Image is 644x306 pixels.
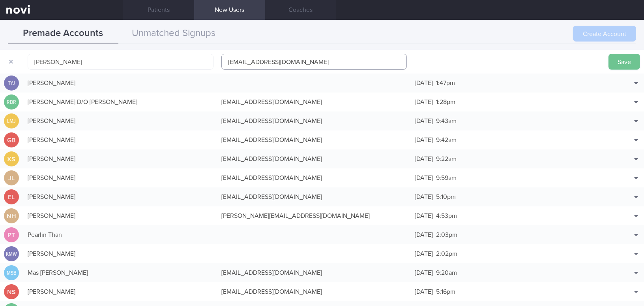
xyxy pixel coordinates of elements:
input: email@novi-health.com [221,54,407,70]
span: [DATE] [415,194,433,200]
span: 5:10pm [436,194,456,200]
div: KMW [5,246,18,262]
div: [PERSON_NAME] [24,189,217,205]
span: [DATE] [415,80,433,86]
span: [DATE] [415,232,433,238]
div: [EMAIL_ADDRESS][DOMAIN_NAME] [217,170,411,186]
span: [DATE] [415,99,433,105]
span: 9:43am [436,118,457,124]
span: [DATE] [415,213,433,219]
div: [EMAIL_ADDRESS][DOMAIN_NAME] [217,284,411,300]
div: [EMAIL_ADDRESS][DOMAIN_NAME] [217,113,411,129]
span: 5:16pm [436,289,455,295]
span: [DATE] [415,137,433,143]
span: 9:42am [436,137,457,143]
div: [PERSON_NAME][EMAIL_ADDRESS][DOMAIN_NAME] [217,208,411,224]
div: [PERSON_NAME] [24,246,217,262]
button: Save [608,54,640,70]
div: [EMAIL_ADDRESS][DOMAIN_NAME] [217,151,411,167]
div: [PERSON_NAME] [24,151,217,167]
div: Pearlin Than [24,227,217,243]
span: 9:22am [436,156,457,162]
span: 9:59am [436,175,457,181]
div: JL [4,170,19,186]
div: [PERSON_NAME] [24,208,217,224]
div: NH [4,208,19,224]
span: 9:20am [436,270,457,276]
div: [PERSON_NAME] [24,132,217,148]
div: [PERSON_NAME] [24,113,217,129]
div: [PERSON_NAME] D/O [PERSON_NAME] [24,94,217,110]
span: 4:53pm [436,213,457,219]
div: [EMAIL_ADDRESS][DOMAIN_NAME] [217,265,411,281]
input: John Doe [28,54,213,70]
div: NS [4,284,19,300]
div: RDR [5,94,18,110]
div: EL [4,189,19,205]
div: [EMAIL_ADDRESS][DOMAIN_NAME] [217,132,411,148]
span: [DATE] [415,251,433,257]
div: [PERSON_NAME] [24,284,217,300]
button: Premade Accounts [8,24,118,43]
div: GB [4,132,19,148]
div: LMJ [5,113,18,129]
div: TYJ [5,76,18,91]
div: [EMAIL_ADDRESS][DOMAIN_NAME] [217,189,411,205]
div: MSB [5,265,18,281]
div: [PERSON_NAME] [24,170,217,186]
div: [PERSON_NAME] [24,75,217,91]
button: Unmatched Signups [118,24,229,43]
span: 1:28pm [436,99,455,105]
span: [DATE] [415,289,433,295]
span: 2:03pm [436,232,457,238]
span: [DATE] [415,118,433,124]
div: Mas [PERSON_NAME] [24,265,217,281]
span: [DATE] [415,156,433,162]
span: 1:47pm [436,80,455,86]
div: PT [4,227,19,243]
span: 2:02pm [436,251,457,257]
div: [EMAIL_ADDRESS][DOMAIN_NAME] [217,94,411,110]
div: XS [4,151,19,167]
span: [DATE] [415,175,433,181]
span: [DATE] [415,270,433,276]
